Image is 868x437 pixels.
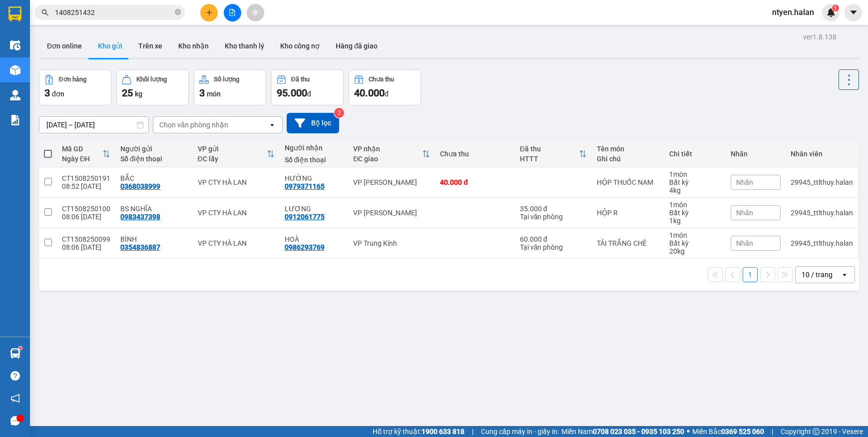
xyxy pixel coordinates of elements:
span: | [772,426,773,437]
div: BÌNH [120,235,188,243]
div: 0368038999 [120,182,160,190]
div: Đã thu [291,76,310,83]
div: 08:52 [DATE] [62,182,110,190]
div: 1 món [669,231,721,239]
div: Tại văn phòng [520,243,587,251]
span: ⚪️ [687,430,690,434]
strong: 0369 525 060 [721,428,764,436]
div: CT1508250100 [62,205,110,213]
div: CT1508250099 [62,235,110,243]
input: Tìm tên, số ĐT hoặc mã đơn [55,7,173,18]
div: 29945_ttlthuy.halan [791,209,853,217]
sup: 2 [334,108,344,118]
div: VP CTY HÀ LAN [198,209,275,217]
div: VP Trung Kính [353,239,430,247]
img: warehouse-icon [10,40,20,50]
span: 3 [199,87,205,99]
button: Kho thanh lý [217,34,272,58]
div: 0912061775 [285,213,325,221]
button: Đơn hàng3đơn [39,69,111,105]
div: Đơn hàng [59,76,86,83]
div: ĐC lấy [198,155,267,163]
span: Cung cấp máy in - giấy in: [481,426,559,437]
span: Nhãn [736,239,753,247]
img: warehouse-icon [10,65,20,75]
div: Bất kỳ [669,178,721,186]
div: Bất kỳ [669,209,721,217]
div: Đã thu [520,145,579,153]
div: BẮC [120,174,188,182]
div: Số điện thoại [120,155,188,163]
div: Mã GD [62,145,102,153]
img: solution-icon [10,115,20,125]
div: VP gửi [198,145,267,153]
button: Hàng đã giao [328,34,386,58]
div: Chi tiết [669,150,721,158]
img: warehouse-icon [10,90,20,100]
span: 40.000 [354,87,385,99]
svg: open [841,271,849,279]
div: 29945_ttlthuy.halan [791,239,853,247]
div: 08:06 [DATE] [62,213,110,221]
div: 4 kg [669,186,721,194]
span: Miền Nam [561,426,684,437]
div: 40.000 đ [440,178,509,186]
div: Tại văn phòng [520,213,587,221]
div: 0983437398 [120,213,160,221]
input: Select a date range. [39,117,148,133]
div: Ngày ĐH [62,155,102,163]
div: HTTT [520,155,579,163]
div: VP CTY HÀ LAN [198,239,275,247]
div: HỘP R [597,209,659,217]
div: Khối lượng [136,76,167,83]
button: aim [247,4,264,21]
span: Nhãn [736,178,753,186]
th: Toggle SortBy [193,141,280,167]
div: Chưa thu [440,150,509,158]
div: CT1508250191 [62,174,110,182]
div: Chọn văn phòng nhận [159,120,228,130]
div: VP CTY HÀ LAN [198,178,275,186]
div: 60.000 đ [520,235,587,243]
div: Số điện thoại [285,156,344,164]
th: Toggle SortBy [57,141,115,167]
strong: 1900 633 818 [422,428,464,436]
div: HOÀ [285,235,344,243]
span: Hỗ trợ kỹ thuật: [373,426,464,437]
div: Nhãn [731,150,781,158]
button: Bộ lọc [287,113,339,133]
span: plus [206,9,213,16]
span: notification [10,394,20,403]
button: plus [200,4,218,21]
div: VP [PERSON_NAME] [353,209,430,217]
span: 3 [44,87,50,99]
button: Trên xe [130,34,170,58]
div: 29945_ttlthuy.halan [791,178,853,186]
div: 1 món [669,170,721,178]
button: 1 [743,267,758,282]
div: 1 món [669,201,721,209]
button: Số lượng3món [194,69,266,105]
div: Người gửi [120,145,188,153]
div: 10 / trang [802,270,833,280]
button: Kho nhận [170,34,217,58]
div: Số lượng [214,76,239,83]
span: message [10,416,20,426]
div: ĐC giao [353,155,422,163]
div: 0979371165 [285,182,325,190]
span: 95.000 [277,87,307,99]
div: 0986293769 [285,243,325,251]
button: Chưa thu40.000đ [349,69,421,105]
span: aim [252,9,259,16]
img: icon-new-feature [827,8,836,17]
div: TẢI TRẮNG CHÈ [597,239,659,247]
div: Bất kỳ [669,239,721,247]
span: món [207,90,221,98]
div: 08:06 [DATE] [62,243,110,251]
div: VP nhận [353,145,422,153]
span: 25 [122,87,133,99]
div: HỘP THUỐC NAM [597,178,659,186]
strong: 0708 023 035 - 0935 103 250 [593,428,684,436]
img: warehouse-icon [10,348,20,359]
span: question-circle [10,371,20,381]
